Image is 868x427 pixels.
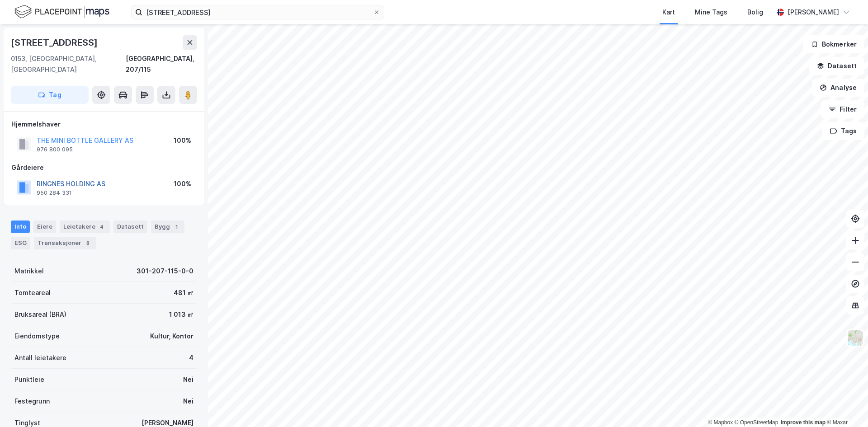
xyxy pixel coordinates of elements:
button: Bokmerker [803,35,864,53]
div: Nei [183,396,193,407]
div: 100% [174,178,191,189]
input: Søk på adresse, matrikkel, gårdeiere, leietakere eller personer [142,5,373,19]
div: 4 [97,222,106,231]
div: ESG [11,237,30,249]
div: Eiere [33,221,56,233]
div: Antall leietakere [14,352,66,363]
a: OpenStreetMap [735,419,778,426]
div: 100% [174,135,191,146]
div: Hjemmelshaver [11,119,197,130]
button: Filter [821,100,864,118]
div: Festegrunn [14,396,50,407]
div: 0153, [GEOGRAPHIC_DATA], [GEOGRAPHIC_DATA] [11,53,126,75]
div: 481 ㎡ [174,287,193,298]
div: Bygg [151,221,184,233]
div: 1 013 ㎡ [169,309,193,320]
div: 8 [83,239,92,248]
div: Kart [662,7,675,18]
div: Leietakere [60,221,110,233]
img: logo.f888ab2527a4732fd821a326f86c7f29.svg [14,4,109,20]
div: Kontrollprogram for chat [823,384,868,427]
div: Kultur, Kontor [150,331,193,342]
div: Info [11,221,30,233]
div: [STREET_ADDRESS] [11,35,99,50]
div: 301-207-115-0-0 [137,266,193,277]
div: [PERSON_NAME] [788,7,839,18]
div: 1 [172,222,181,231]
div: Mine Tags [695,7,727,18]
button: Tags [822,122,864,140]
button: Datasett [809,57,864,75]
div: Datasett [113,221,147,233]
div: Nei [183,374,193,385]
a: Mapbox [708,419,733,426]
div: Tomteareal [14,287,51,298]
div: Transaksjoner [34,237,96,249]
button: Tag [11,86,89,104]
div: Bruksareal (BRA) [14,309,66,320]
div: Punktleie [14,374,44,385]
div: Bolig [747,7,763,18]
div: 976 800 095 [37,146,73,153]
a: Improve this map [781,419,826,426]
button: Analyse [812,79,864,97]
div: Gårdeiere [11,162,197,173]
div: Matrikkel [14,266,44,277]
iframe: Chat Widget [823,384,868,427]
div: 4 [189,352,193,363]
div: Eiendomstype [14,331,60,342]
img: Z [847,329,864,347]
div: [GEOGRAPHIC_DATA], 207/115 [126,53,197,75]
div: 950 284 331 [37,189,72,197]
